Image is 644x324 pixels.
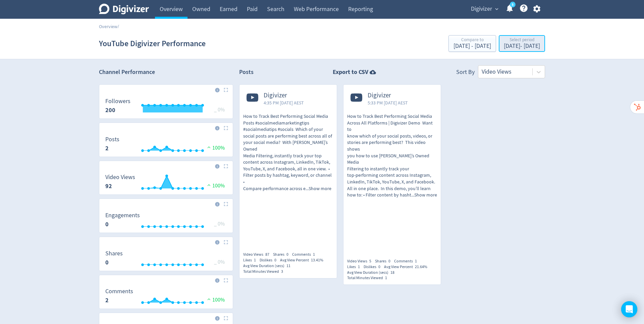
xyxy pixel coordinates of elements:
span: 1 [415,258,417,264]
span: 4:35 PM [DATE] AEST [264,99,304,106]
a: Digivizer5:33 PM [DATE] AESTHow to Track Best Performing Social MediaAcross All Platforms | Digiv... [343,85,441,254]
iframe: https://www.youtube.com/watch?v=e_lrzNZ3_88 [343,202,441,252]
span: top-performing content across Instagram, [347,172,431,178]
div: Avg View Percent [280,257,327,263]
span: #socialmediatips #socials Which of your [243,126,323,132]
strong: 0 [105,258,109,266]
dt: Followers [105,97,130,105]
span: Filtering to instantly track your [347,166,409,172]
span: How to Track Best Performing Social Media [243,113,328,119]
span: Digivizer [368,92,408,99]
span: 13.41% [311,257,323,263]
span: _ 0% [214,106,225,113]
strong: 2 [105,144,109,152]
div: [DATE] - [DATE] [453,43,491,49]
div: Avg View Duration (secs) [243,263,294,269]
span: 1 [358,264,360,269]
div: Video Views [347,258,375,264]
span: _ 0% [214,221,225,227]
span: 21.64% [415,264,427,269]
strong: Export to CSV [333,68,368,76]
span: 18 [390,270,394,275]
svg: Posts 2 [102,136,230,154]
svg: Followers 200 [102,98,230,116]
div: Select period [504,37,540,43]
dt: Engagements [105,212,140,219]
img: Placeholder [224,278,228,282]
text: 5 [512,2,514,7]
img: positive-performance.svg [206,145,212,150]
span: LinkedIn, TikTok, YouTube, X, and Facebook. [347,179,435,185]
span: know which of your social posts, videos, or [347,133,432,139]
span: how to: • Filter content by hasht [347,192,411,198]
span: 5:33 PM [DATE] AEST [368,99,408,106]
span: Posts #socialmediamarketingtips [243,120,309,126]
span: All in one place. In this demo, you’ll learn [347,185,431,191]
span: 1 [313,252,315,257]
button: Digivizer [469,4,500,14]
span: 87 [265,252,269,257]
img: Placeholder [224,88,228,92]
span: 0 [286,252,288,257]
span: Compare performance across e [243,185,306,191]
strong: 92 [105,182,112,190]
div: Shares [375,258,394,264]
img: positive-performance.svg [206,297,212,302]
span: stories are performing best? This video shows [347,139,427,152]
span: Filter posts by hashtag, keyword, or channel • [243,172,333,185]
div: Video Views [243,252,273,257]
div: Comments [292,252,319,257]
svg: Comments 2 [102,288,230,306]
svg: Engagements 0 [102,212,230,230]
img: positive-performance.svg [206,182,212,187]
div: Total Minutes Viewed [347,275,391,281]
dt: Shares [105,250,123,257]
dt: Comments [105,288,133,295]
div: Dislikes [364,264,384,270]
span: 0 [274,257,276,263]
div: [DATE] - [DATE] [504,43,540,49]
img: Placeholder [224,202,228,206]
img: Placeholder [224,316,228,320]
span: Media Filtering, instantly track your top [243,153,322,159]
span: How to Track Best Performing Social Media [347,113,432,119]
span: 3 [281,269,283,274]
span: _ 0% [214,259,225,265]
span: Digivizer [471,4,492,14]
strong: 200 [105,106,115,114]
div: Likes [347,264,364,270]
span: 1 [254,257,256,263]
img: Placeholder [224,126,228,130]
h1: YouTube Digivizer Performance [99,33,206,54]
span: ... [306,185,331,191]
strong: 0 [105,220,109,228]
span: your social media? With [PERSON_NAME]’s Owned [243,139,329,152]
a: 5 [510,2,516,7]
span: Show more [414,192,437,198]
button: Compare to[DATE] - [DATE] [448,35,496,52]
dt: Video Views [105,173,135,181]
div: Likes [243,257,260,263]
span: 1 [385,275,387,280]
div: Compare to [453,37,491,43]
h2: Channel Performance [99,68,233,76]
img: Placeholder [224,240,228,244]
div: Open Intercom Messenger [621,301,637,317]
span: 11 [286,263,290,268]
span: social posts are performing best across all of [243,133,332,139]
span: / [117,23,119,29]
span: expand_more [494,6,500,12]
span: 100% [206,145,225,151]
span: 5 [369,258,371,264]
span: 0 [388,258,390,264]
strong: 2 [105,296,109,304]
div: Total Minutes Viewed [243,269,287,274]
div: Dislikes [260,257,280,263]
span: Show more [309,185,331,191]
span: you how to use [PERSON_NAME]’s Owned Media [347,153,430,165]
span: Digivizer [264,92,304,99]
div: Comments [394,258,421,264]
div: Sort By [456,68,475,78]
span: content across Instagram, LinkedIn, TikTok, [243,159,330,165]
div: Shares [273,252,292,257]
